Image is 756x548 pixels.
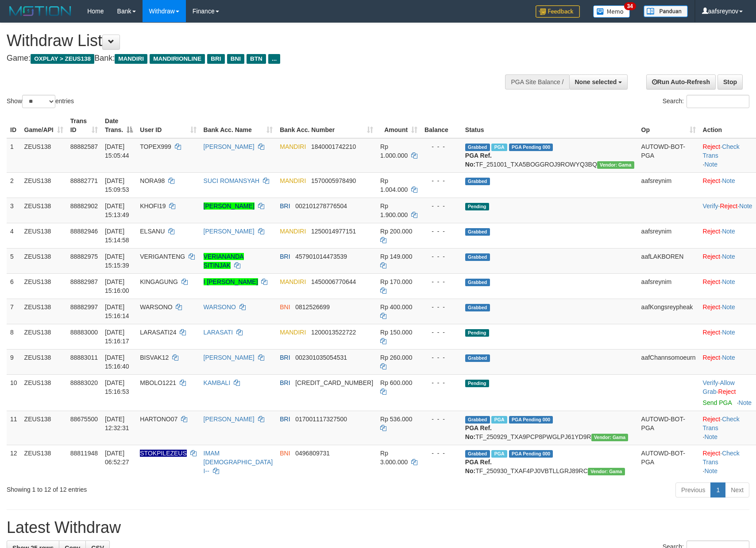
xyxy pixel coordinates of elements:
[722,354,735,361] a: Note
[204,303,236,311] a: WARSONO
[295,416,347,423] span: Copy 017001117327500 to clipboard
[280,379,290,386] span: BRI
[7,4,74,18] img: MOTION_logo.png
[105,329,129,345] span: [DATE] 15:16:17
[424,142,458,151] div: - - -
[280,228,306,235] span: MANDIRI
[638,299,699,324] td: aafKongsreypheak
[140,450,187,457] span: Nama rekening ada tanda titik/strip, harap diedit
[699,445,756,479] td: · ·
[7,223,21,248] td: 4
[465,144,490,151] span: Grabbed
[70,354,98,361] span: 88883011
[280,416,290,423] span: BRI
[722,303,735,311] a: Note
[7,113,21,138] th: ID
[21,113,67,138] th: Game/API: activate to sort column ascending
[204,202,255,210] a: [PERSON_NAME]
[424,277,458,286] div: - - -
[101,113,136,138] th: Date Trans.: activate to sort column descending
[7,482,309,494] div: Showing 1 to 12 of 12 entries
[646,74,716,89] a: Run Auto-Refresh
[380,379,412,386] span: Rp 600.000
[380,450,408,466] span: Rp 3.000.000
[280,278,306,285] span: MANDIRI
[638,113,699,138] th: Op: activate to sort column ascending
[593,5,630,18] img: Button%20Memo.svg
[638,172,699,198] td: aafsreynim
[569,74,628,89] button: None selected
[703,303,721,311] a: Reject
[704,467,717,474] a: Note
[70,379,98,386] span: 88883020
[699,273,756,299] td: ·
[703,143,721,150] a: Reject
[380,202,408,218] span: Rp 1.900.000
[703,228,721,235] a: Reject
[424,449,458,458] div: - - -
[638,223,699,248] td: aafsreynim
[70,450,98,457] span: 88811948
[140,303,172,311] span: WARSONO
[675,482,711,497] a: Previous
[70,143,98,150] span: 88882587
[70,416,98,423] span: 88675500
[575,78,617,86] span: None selected
[295,379,373,386] span: Copy 687901034413533 to clipboard
[462,411,638,445] td: TF_250929_TXA9PCP8PWGLPJ61YD9R
[424,303,458,311] div: - - -
[536,5,580,18] img: Feedback.jpg
[644,5,688,17] img: panduan.png
[21,248,67,273] td: ZEUS138
[465,416,490,424] span: Grabbed
[105,253,129,269] span: [DATE] 15:15:39
[663,95,749,108] label: Search:
[280,177,306,184] span: MANDIRI
[280,253,290,260] span: BRI
[509,144,553,151] span: PGA Pending
[624,2,636,10] span: 34
[7,95,74,108] label: Show entries
[21,445,67,479] td: ZEUS138
[465,279,490,286] span: Grabbed
[105,416,129,431] span: [DATE] 12:32:31
[703,278,721,285] a: Reject
[687,95,749,108] input: Search:
[638,445,699,479] td: AUTOWD-BOT-PGA
[105,202,129,218] span: [DATE] 15:13:49
[7,198,21,223] td: 3
[295,253,347,260] span: Copy 457901014473539 to clipboard
[67,113,101,138] th: Trans ID: activate to sort column ascending
[105,354,129,370] span: [DATE] 15:16:40
[703,354,721,361] a: Reject
[710,482,725,497] a: 1
[703,379,718,386] a: Verify
[638,138,699,173] td: AUTOWD-BOT-PGA
[295,303,330,311] span: Copy 0812526699 to clipboard
[699,248,756,273] td: ·
[465,253,490,261] span: Grabbed
[722,278,735,285] a: Note
[491,144,507,151] span: Marked by aafnoeunsreypich
[140,278,178,285] span: KINGAGUNG
[247,54,266,64] span: BTN
[380,416,412,423] span: Rp 536.000
[204,379,231,386] a: KAMBALI
[703,202,718,210] a: Verify
[22,95,55,108] select: Showentries
[70,253,98,260] span: 88882975
[7,349,21,374] td: 9
[280,354,290,361] span: BRI
[704,433,717,440] a: Note
[424,415,458,424] div: - - -
[7,324,21,349] td: 8
[204,354,255,361] a: [PERSON_NAME]
[491,416,507,424] span: Marked by aaftrukkakada
[280,450,290,457] span: BNI
[717,74,743,89] a: Stop
[465,329,489,337] span: Pending
[204,329,233,336] a: LARASATI
[140,416,177,423] span: HARTONO07
[424,202,458,210] div: - - -
[722,228,735,235] a: Note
